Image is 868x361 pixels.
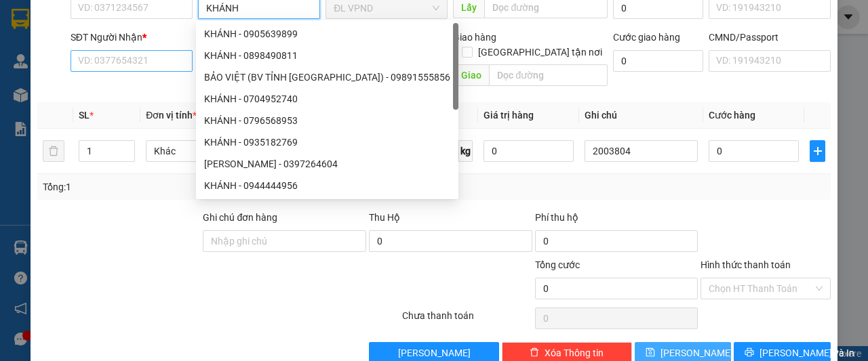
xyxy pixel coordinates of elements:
[204,156,450,171] div: [PERSON_NAME] - 0397264604
[204,70,450,85] div: BẢO VIỆT (BV TỈNH [GEOGRAPHIC_DATA]) - 09891555856
[459,140,473,162] span: kg
[453,32,496,43] span: Giao hàng
[71,30,193,45] div: SĐT Người Nhận
[484,110,534,121] span: Giá trị hàng
[196,153,458,175] div: NGỌC KHÁNH - 0397264604
[204,91,450,106] div: KHÁNH - 0704952740
[535,210,698,230] div: Phí thu hộ
[369,212,400,223] span: Thu Hộ
[196,88,458,110] div: KHÁNH - 0704952740
[43,179,336,194] div: Tổng: 1
[196,110,458,131] div: KHÁNH - 0796568953
[401,308,534,332] div: Chưa thanh toán
[203,230,366,252] input: Ghi chú đơn hàng
[484,140,574,162] input: 0
[646,347,655,358] span: save
[810,146,825,156] span: plus
[613,32,680,43] label: Cước giao hàng
[810,140,825,162] button: plus
[701,259,791,270] label: Hình thức thanh toán
[196,131,458,153] div: KHÁNH - 0935182769
[204,135,450,150] div: KHÁNH - 0935182769
[709,110,755,121] span: Cước hàng
[473,45,608,60] span: [GEOGRAPHIC_DATA] tận nơi
[204,26,450,41] div: KHÁNH - 0905639899
[146,110,197,121] span: Đơn vị tính
[660,345,733,360] span: [PERSON_NAME]
[759,345,854,360] span: [PERSON_NAME] và In
[398,345,471,360] span: [PERSON_NAME]
[203,212,277,223] label: Ghi chú đơn hàng
[579,102,703,129] th: Ghi chú
[204,178,450,193] div: KHÁNH - 0944444956
[709,30,831,45] div: CMND/Passport
[489,64,607,86] input: Dọc đường
[545,345,604,360] span: Xóa Thông tin
[196,175,458,196] div: KHÁNH - 0944444956
[196,23,458,45] div: KHÁNH - 0905639899
[745,347,754,358] span: printer
[154,141,251,161] span: Khác
[204,48,450,63] div: KHÁNH - 0898490811
[585,140,698,162] input: Ghi Chú
[613,50,703,72] input: Cước giao hàng
[530,347,539,358] span: delete
[43,140,64,162] button: delete
[204,113,450,128] div: KHÁNH - 0796568953
[196,66,458,88] div: BẢO VIỆT (BV TỈNH KHÁNH HÒA) - 09891555856
[79,110,90,121] span: SL
[535,259,580,270] span: Tổng cước
[196,45,458,66] div: KHÁNH - 0898490811
[453,64,489,86] span: Giao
